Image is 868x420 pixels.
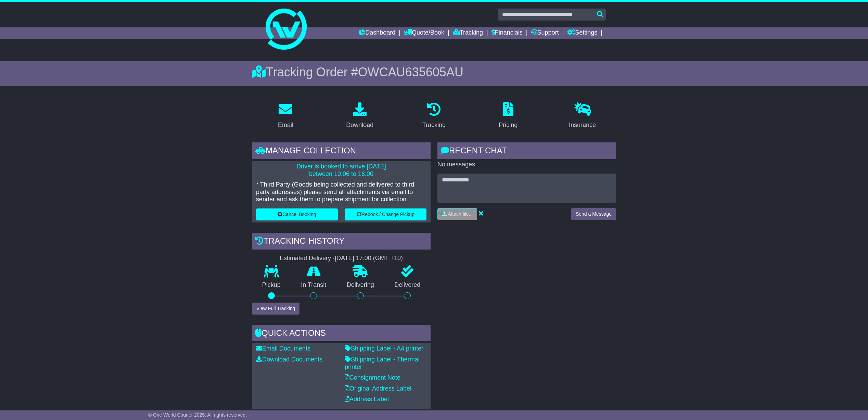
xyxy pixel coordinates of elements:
a: Shipping Label - Thermal printer [345,356,420,370]
button: View Full Tracking [252,303,299,315]
p: Delivered [384,281,431,289]
a: Pricing [494,100,522,132]
div: Tracking history [252,233,431,251]
a: Original Address Label [345,385,411,392]
div: Manage collection [252,142,431,161]
p: Delivering [336,281,384,289]
p: No messages [437,161,616,168]
button: Send a Message [571,208,616,220]
a: Financials [492,27,523,39]
a: Quote/Book [404,27,444,39]
a: Address Label [345,396,389,403]
a: Tracking [453,27,483,39]
div: Download [346,120,373,130]
div: Insurance [569,120,596,130]
a: Settings [567,27,597,39]
p: Driver is booked to arrive [DATE] between 10:06 to 16:00 [256,163,426,178]
div: [DATE] 17:00 (GMT +10) [335,255,403,262]
p: * Third Party (Goods being collected and delivered to third party addresses) please send all atta... [256,181,426,203]
div: Pricing [499,120,518,130]
button: Rebook / Change Pickup [345,208,426,220]
div: RECENT CHAT [437,142,616,161]
span: © One World Courier 2025. All rights reserved. [148,412,247,418]
p: In Transit [291,281,337,289]
p: Pickup [252,281,291,289]
a: Email [273,100,298,132]
div: Tracking [422,120,446,130]
div: Estimated Delivery - [252,255,431,262]
a: Download Documents [256,356,322,363]
div: Tracking Order # [252,65,616,79]
button: Cancel Booking [256,208,338,220]
a: Consignment Note [345,374,400,381]
a: Dashboard [359,27,395,39]
a: Download [342,100,378,132]
div: Email [278,120,293,130]
a: Email Documents [256,345,310,352]
a: Tracking [418,100,450,132]
div: Quick Actions [252,325,431,343]
a: Insurance [564,100,600,132]
a: Shipping Label - A4 printer [345,345,423,352]
a: Support [531,27,559,39]
span: OWCAU635605AU [358,65,463,79]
